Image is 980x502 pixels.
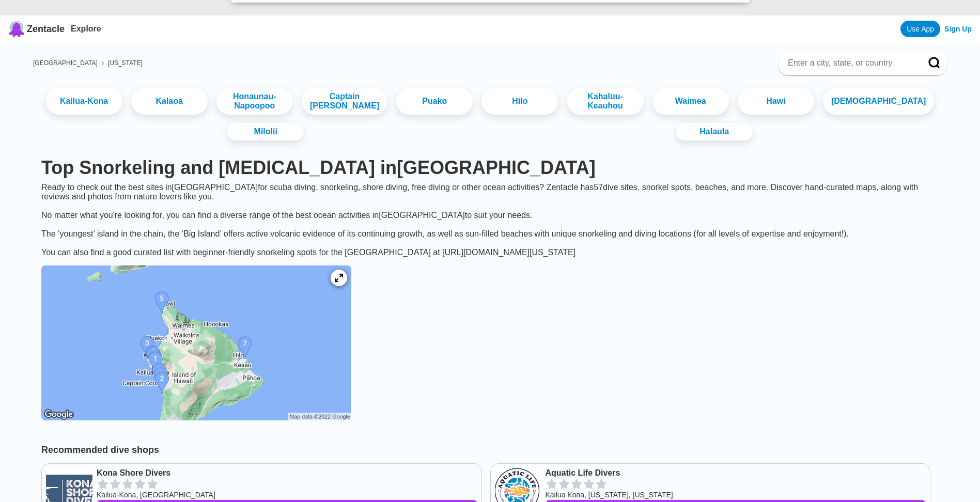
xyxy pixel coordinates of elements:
a: Sign Up [944,25,972,33]
a: Halaula [676,123,753,140]
a: Big Island dive site map [33,257,360,431]
a: Kailua-Kona [46,88,122,115]
a: Aquatic Life Divers [546,468,926,478]
a: Hawi [738,88,814,115]
a: Waimea [652,88,729,115]
a: [DEMOGRAPHIC_DATA] [823,88,934,115]
a: [US_STATE] [108,59,143,67]
input: Enter a city, state, or country [787,58,914,68]
div: Kailua-Kona, [GEOGRAPHIC_DATA] [97,490,477,500]
h2: Recommended dive shops [41,438,939,456]
a: Honaunau-Napoopoo [216,88,293,115]
span: Zentacle [27,24,65,35]
a: Puako [396,88,473,115]
a: Kona Shore Divers [97,468,477,478]
div: Kailua Kona, [US_STATE], [US_STATE] [546,490,926,500]
a: Explore [71,24,101,33]
div: Ready to check out the best sites in [GEOGRAPHIC_DATA] for scuba diving, snorkeling, shore diving... [33,183,947,229]
a: Captain [PERSON_NAME] [302,88,387,115]
span: › [102,59,104,67]
a: Hilo [481,88,558,115]
a: [GEOGRAPHIC_DATA] [33,59,98,67]
h1: Top Snorkeling and [MEDICAL_DATA] in [GEOGRAPHIC_DATA] [41,157,939,179]
img: Zentacle logo [8,21,25,37]
a: Milolii [227,123,304,140]
a: Kalaoa [131,88,208,115]
a: Zentacle logoZentacle [8,21,65,37]
div: The ‘youngest’ island in the chain, the ‘Big Island’ offers active volcanic evidence of its conti... [33,229,947,257]
a: Use App [900,21,940,37]
a: Kahaluu-Keauhou [567,88,644,115]
img: Big Island dive site map [41,265,351,420]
